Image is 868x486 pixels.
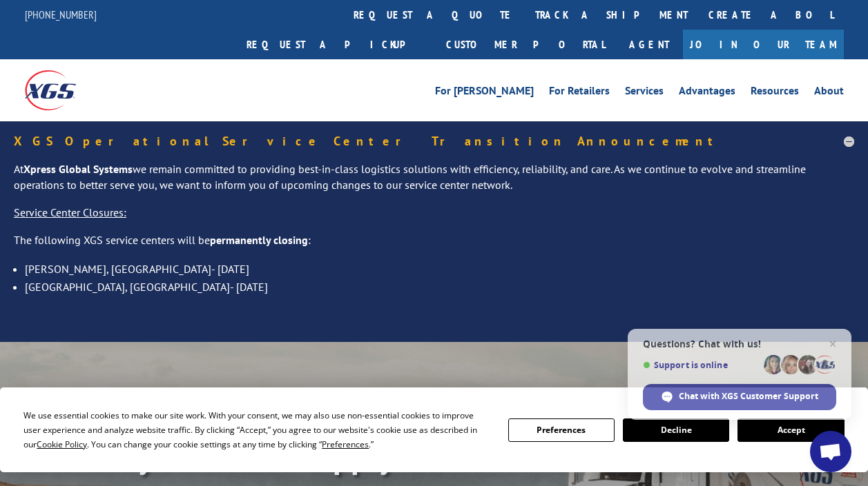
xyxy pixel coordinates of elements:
[14,161,854,205] p: At we remain committed to providing best-in-class logistics solutions with efficiency, reliabilit...
[810,431,851,472] a: Open chat
[679,390,818,403] span: Chat with XGS Customer Support
[37,438,87,450] span: Cookie Policy
[625,85,664,101] a: Services
[643,384,836,410] span: Chat with XGS Customer Support
[14,135,854,148] h5: XGS Operational Service Center Transition Announcement
[25,8,97,21] a: [PHONE_NUMBER]
[737,418,844,442] button: Accept
[14,232,854,260] p: The following XGS service centers will be :
[679,85,735,101] a: Advantages
[683,30,844,59] a: Join Our Team
[236,30,436,59] a: Request a pickup
[14,205,126,219] u: Service Center Closures:
[25,260,854,278] li: [PERSON_NAME], [GEOGRAPHIC_DATA]- [DATE]
[210,233,308,247] strong: permanently closing
[623,418,729,442] button: Decline
[615,30,683,59] a: Agent
[436,30,615,59] a: Customer Portal
[435,85,534,101] a: For [PERSON_NAME]
[751,85,799,101] a: Resources
[23,162,133,176] strong: Xpress Global Systems
[643,338,836,350] span: Questions? Chat with us!
[23,408,491,452] div: We use essential cookies to make our site work. With your consent, we may also use non-essential ...
[508,418,615,442] button: Preferences
[549,85,610,101] a: For Retailers
[643,360,759,370] span: Support is online
[25,278,854,296] li: [GEOGRAPHIC_DATA], [GEOGRAPHIC_DATA]- [DATE]
[322,438,369,450] span: Preferences
[814,85,844,101] a: About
